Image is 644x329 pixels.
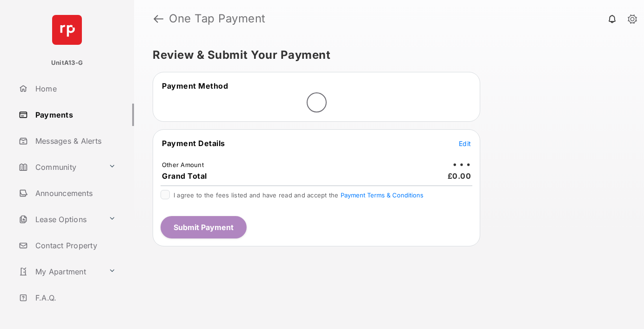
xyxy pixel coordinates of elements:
[15,77,134,100] a: Home
[15,156,105,178] a: Community
[161,216,247,238] button: Submit Payment
[448,171,471,181] span: £0.00
[51,58,83,68] p: UnitA13-G
[161,161,204,169] td: Other Amount
[162,81,228,91] span: Payment Method
[15,260,105,283] a: My Apartment
[52,15,82,45] img: svg+xml;base64,PHN2ZyB4bWxucz0iaHR0cDovL3d3dy53My5vcmcvMjAwMC9zdmciIHdpZHRoPSI2NCIgaGVpZ2h0PSI2NC...
[15,208,105,231] a: Lease Options
[153,49,618,61] h5: Review & Submit Your Payment
[162,171,207,181] span: Grand Total
[15,234,134,257] a: Contact Property
[162,139,225,148] span: Payment Details
[15,130,134,152] a: Messages & Alerts
[15,287,134,309] a: F.A.Q.
[174,191,423,199] span: I agree to the fees listed and have read and accept the
[15,104,134,126] a: Payments
[459,139,471,148] button: Edit
[341,191,423,199] button: I agree to the fees listed and have read and accept the
[459,140,471,147] span: Edit
[169,13,266,24] strong: One Tap Payment
[15,182,134,204] a: Announcements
